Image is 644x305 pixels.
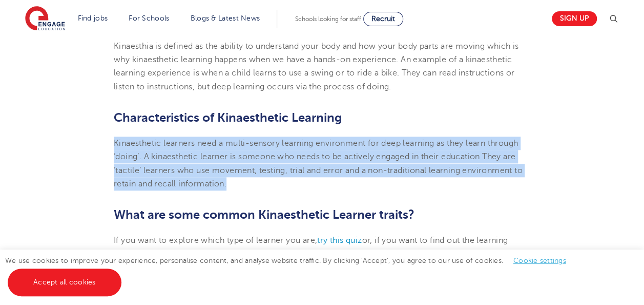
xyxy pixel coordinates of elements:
[552,11,597,26] a: Sign up
[78,14,108,22] a: Find jobs
[114,234,530,261] p: If you want to explore which type of learner you are, or, if you want to find out the learning st...
[191,14,260,22] a: Blogs & Latest News
[114,139,523,188] span: Kinaesthetic learners need a multi-sensory learning environment for deep learning as they learn t...
[513,257,566,264] a: Cookie settings
[114,42,519,64] span: Kinaesthia is defined as the ability to understand your body and how your body parts are moving w...
[363,12,403,26] a: Recruit
[8,269,121,296] a: Accept all cookies
[295,15,361,23] span: Schools looking for staff
[129,14,169,22] a: For Schools
[114,55,514,91] span: inaesthetic learning happens when we have a hands-on experience. An example of a kinaesthetic lea...
[371,15,395,23] span: Recruit
[25,6,65,32] img: Engage Education
[114,110,342,125] b: Characteristics of Kinaesthetic Learning
[114,207,414,222] span: What are some common Kinaesthetic Learner traits?
[5,257,576,286] span: We use cookies to improve your experience, personalise content, and analyse website traffic. By c...
[317,236,362,245] a: try this quiz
